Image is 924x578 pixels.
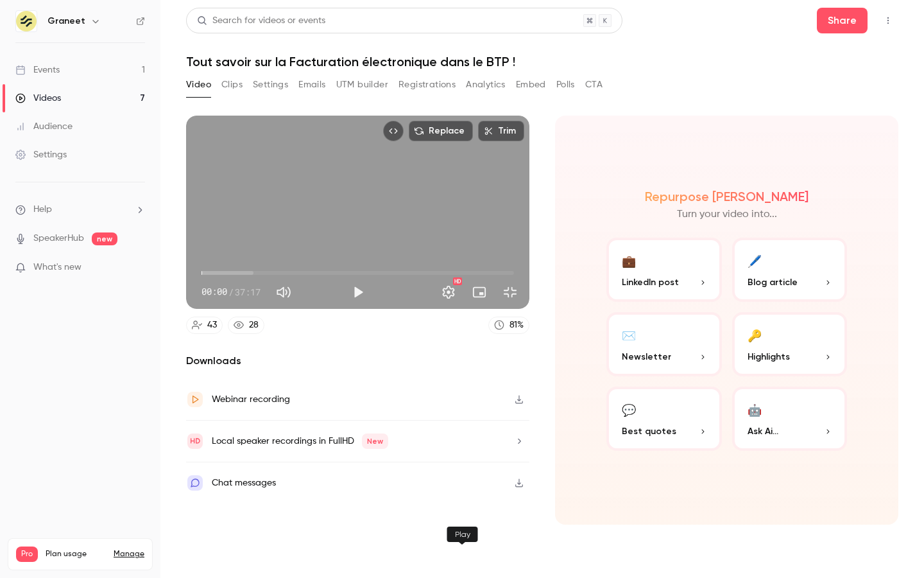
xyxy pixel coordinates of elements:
[15,148,67,161] div: Settings
[409,121,473,141] button: Replace
[33,232,84,245] a: SpeakerHub
[186,74,211,95] button: Video
[398,74,456,95] button: Registrations
[362,433,388,449] span: New
[732,312,848,376] button: 🔑Highlights
[345,279,371,305] button: Play
[16,547,38,562] span: Pro
[201,285,227,299] span: 00:00
[249,319,259,332] div: 28
[212,433,388,449] div: Local speaker recordings in FullHD
[622,250,636,270] div: 💼
[497,279,523,305] button: Exit full screen
[516,74,546,95] button: Embed
[383,121,404,141] button: Embed video
[92,232,117,245] span: new
[212,475,276,491] div: Chat messages
[228,285,234,299] span: /
[622,399,636,419] div: 💬
[453,277,462,285] div: HD
[585,74,603,95] button: CTA
[622,425,676,438] span: Best quotes
[677,207,777,222] p: Turn your video into...
[201,285,261,299] div: 00:00
[271,279,296,305] button: Mute
[235,285,261,299] span: 37:17
[878,10,898,31] button: Top Bar Actions
[645,189,809,204] h2: Repurpose [PERSON_NAME]
[817,8,868,33] button: Share
[33,261,81,274] span: What's new
[466,279,492,305] button: Turn on miniplayer
[336,74,388,95] button: UTM builder
[186,54,898,69] h1: Tout savoir sur la Facturation électronique dans le BTP !
[478,121,524,141] button: Trim
[748,276,798,289] span: Blog article
[15,92,61,105] div: Videos
[15,120,73,133] div: Audience
[732,387,848,451] button: 🤖Ask Ai...
[488,317,529,334] a: 81%
[298,74,325,95] button: Emails
[186,317,223,334] a: 43
[207,319,217,332] div: 43
[606,238,722,302] button: 💼LinkedIn post
[46,549,106,559] span: Plan usage
[622,325,636,345] div: ✉️
[197,14,325,28] div: Search for videos or events
[748,350,790,363] span: Highlights
[221,74,243,95] button: Clips
[212,392,290,407] div: Webinar recording
[228,317,264,334] a: 28
[16,11,37,31] img: Graneet
[15,203,145,216] li: help-dropdown-opener
[732,238,848,302] button: 🖊️Blog article
[622,350,671,363] span: Newsletter
[114,549,144,559] a: Manage
[253,74,288,95] button: Settings
[606,312,722,376] button: ✉️Newsletter
[606,387,722,451] button: 💬Best quotes
[509,319,524,332] div: 81 %
[130,262,145,274] iframe: Noticeable Trigger
[556,74,575,95] button: Polls
[748,399,762,419] div: 🤖
[436,279,461,305] button: Settings
[748,325,762,345] div: 🔑
[622,276,679,289] span: LinkedIn post
[33,203,52,216] span: Help
[748,425,778,438] span: Ask Ai...
[186,353,529,369] h2: Downloads
[748,250,762,270] div: 🖊️
[447,527,478,542] div: Play
[15,64,60,76] div: Events
[47,15,85,28] h6: Graneet
[466,74,506,95] button: Analytics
